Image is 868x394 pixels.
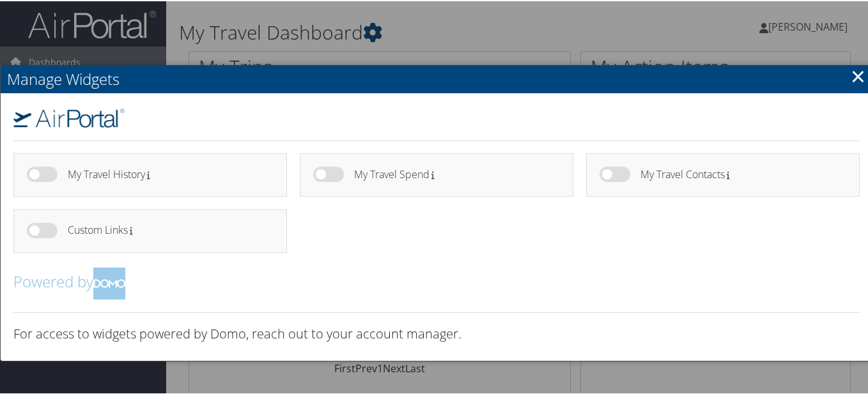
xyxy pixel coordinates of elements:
h4: Custom Links [68,224,264,234]
img: domo-logo.png [93,266,125,298]
img: airportal-logo.png [13,107,125,126]
h3: For access to widgets powered by Domo, reach out to your account manager. [13,324,860,342]
h4: My Travel History [68,168,264,179]
h4: My Travel Contacts [640,168,837,179]
h4: My Travel Spend [354,168,550,179]
a: Close [851,62,865,87]
h2: Powered by [13,266,860,298]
